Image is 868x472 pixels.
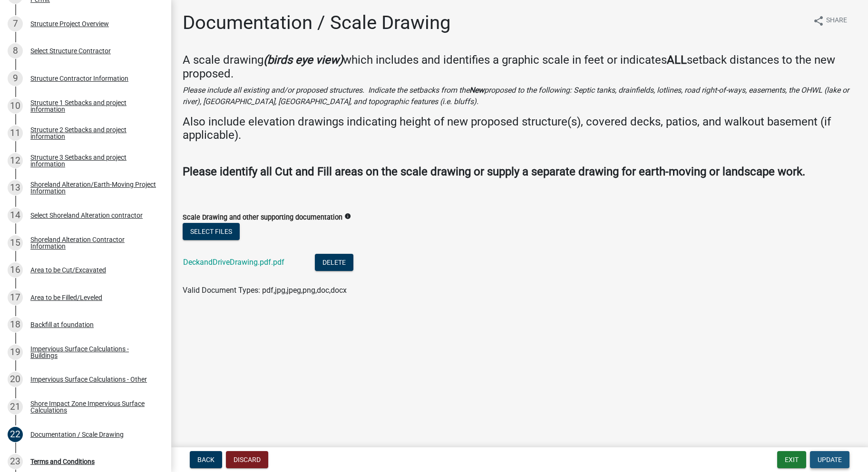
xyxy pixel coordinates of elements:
[183,258,284,267] a: DeckandDriveDrawing.pdf.pdf
[8,399,23,414] div: 21
[226,451,268,468] button: Discard
[30,458,95,465] div: Terms and Conditions
[30,126,156,140] div: Structure 2 Setbacks and project information
[183,115,857,143] h4: Also include elevation drawings indicating height of new proposed structure(s), covered decks, pa...
[30,181,156,194] div: Shoreland Alteration/Earth-Moving Project Information
[8,16,23,31] div: 7
[8,235,23,250] div: 15
[8,317,23,332] div: 18
[183,86,849,106] i: Please include all existing and/or proposed structures. Indicate the setbacks from the proposed t...
[8,290,23,305] div: 17
[30,20,109,27] div: Structure Project Overview
[813,15,824,27] i: share
[30,99,156,113] div: Structure 1 Setbacks and project information
[8,180,23,195] div: 13
[30,154,156,167] div: Structure 3 Setbacks and project information
[8,372,23,387] div: 20
[8,125,23,141] div: 11
[183,223,240,240] button: Select files
[315,259,353,268] wm-modal-confirm: Delete Document
[30,294,102,301] div: Area to be Filled/Leveled
[183,214,342,221] label: Scale Drawing and other supporting documentation
[263,53,343,67] strong: (birds eye view)
[8,43,23,58] div: 8
[805,11,855,30] button: shareShare
[30,346,156,359] div: Impervious Surface Calculations - Buildings
[183,11,450,34] h1: Documentation / Scale Drawing
[818,456,842,463] span: Update
[30,321,94,328] div: Backfill at foundation
[315,254,353,271] button: Delete
[8,71,23,86] div: 9
[777,451,806,468] button: Exit
[30,267,106,273] div: Area to be Cut/Excavated
[826,15,847,27] span: Share
[667,53,687,67] strong: ALL
[183,286,347,295] span: Valid Document Types: pdf,jpg,jpeg,png,doc,docx
[810,451,849,468] button: Update
[30,236,156,250] div: Shoreland Alteration Contractor Information
[8,98,23,114] div: 10
[344,213,351,220] i: info
[30,376,147,383] div: Impervious Surface Calculations - Other
[8,427,23,442] div: 22
[197,456,215,463] span: Back
[30,48,111,54] div: Select Structure Contractor
[190,451,222,468] button: Back
[8,208,23,223] div: 14
[469,86,484,95] strong: New
[30,431,124,438] div: Documentation / Scale Drawing
[30,212,143,219] div: Select Shoreland Alteration contractor
[8,153,23,168] div: 12
[183,53,857,81] h4: A scale drawing which includes and identifies a graphic scale in feet or indicates setback distan...
[8,454,23,469] div: 23
[183,165,805,178] strong: Please identify all Cut and Fill areas on the scale drawing or supply a separate drawing for eart...
[8,262,23,278] div: 16
[30,75,128,82] div: Structure Contractor Information
[30,400,156,414] div: Shore Impact Zone Impervious Surface Calculations
[8,345,23,360] div: 19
